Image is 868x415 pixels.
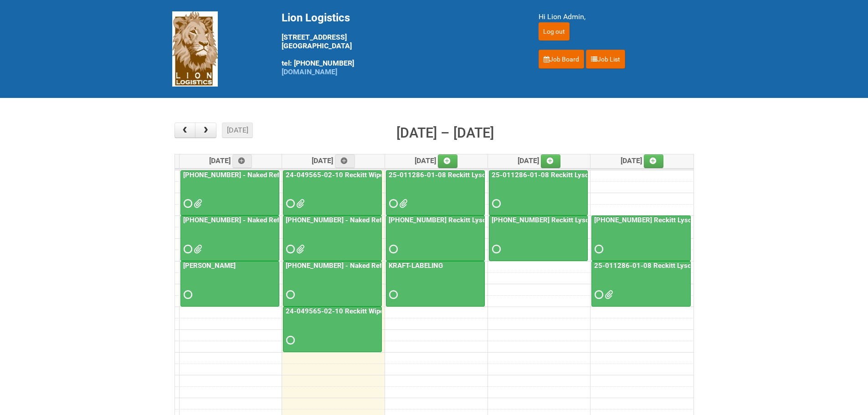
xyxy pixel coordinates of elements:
button: [DATE] [222,123,253,138]
span: Requested [492,200,498,207]
span: [DATE] [415,156,458,165]
a: Add an event [232,154,252,168]
a: Add an event [644,154,664,168]
a: 25-011286-01-08 Reckitt Lysol Laundry Scented [591,261,691,307]
span: Requested [595,292,601,298]
a: [PERSON_NAME] [181,261,237,270]
a: [PHONE_NUMBER] Reckitt Lysol Wipes Stage 4 - labeling day [386,215,485,261]
span: Requested [286,246,293,252]
span: Requested [492,246,498,252]
a: Lion Logistics [172,44,218,53]
span: Requested [389,246,395,252]
a: [PHONE_NUMBER] Reckitt Lysol Wipes Stage 4 - labeling day [489,215,588,261]
span: Requested [389,292,395,298]
a: [PHONE_NUMBER] - Naked Reformulation - Mailing 2 [283,215,382,261]
span: Requested [286,337,293,343]
a: [PHONE_NUMBER] Reckitt Lysol Wipes Stage 4 - labeling day [592,216,785,224]
a: KRAFT-LABELING [387,261,445,270]
span: GROUP 1003.jpg GROUP 1003 (2).jpg GROUP 1003 (3).jpg GROUP 1003 (4).jpg GROUP 1003 (5).jpg GROUP ... [194,246,200,252]
span: [DATE] [518,156,561,165]
a: Job Board [539,50,584,69]
span: Requested [389,200,395,207]
a: Add an event [335,154,355,168]
span: Requested [286,200,293,207]
span: LABEL RECONCILIATION FORM_25011286.docx 25-011286-01 - MOR - Blinding.xlsm [399,200,406,207]
span: [DATE] [621,156,664,165]
a: [PHONE_NUMBER] - Naked Reformulation - Mailing 2 [284,216,451,224]
a: 25-011286-01-08 Reckitt Lysol Laundry Scented - BLINDING (hold slot) [490,171,714,179]
span: Requested [184,292,190,298]
div: Hi Lion Admin, [539,11,696,22]
a: [PHONE_NUMBER] - Naked Reformulation Mailing 1 PHOTOS [180,215,279,261]
a: 24-049565-02-10 Reckitt Wipes HUT Stages 1-3 - slot for photos [284,307,491,315]
span: Requested [286,292,293,298]
span: LION_Mailing2_25-055556-01_LABELS_06Oct25_FIXED.xlsx MOR_M2.xlsm LION_Mailing2_25-055556-01_LABEL... [296,246,303,252]
h2: [DATE] – [DATE] [396,123,494,143]
a: [PHONE_NUMBER] - Naked Reformulation Mailing 1 [180,170,279,216]
img: Lion Logistics [172,11,218,87]
a: [PHONE_NUMBER] - Naked Reformulation Mailing 2 PHOTOS [284,261,475,270]
input: Log out [539,22,570,41]
span: 25-011286-01 - MDN (3).xlsx 25-011286-01 - MDN (2).xlsx 25-011286-01-08 - JNF.DOC 25-011286-01 - ... [605,292,611,298]
a: [PERSON_NAME] [180,261,279,307]
span: Requested [595,246,601,252]
a: Add an event [541,154,561,168]
a: [PHONE_NUMBER] - Naked Reformulation Mailing 1 [181,171,344,179]
span: Requested [184,200,190,207]
a: Job List [586,50,625,69]
span: Requested [184,246,190,252]
a: 24-049565-02-10 Reckitt Wipes HUT Stages 1-3 [283,170,382,216]
a: [PHONE_NUMBER] Reckitt Lysol Wipes Stage 4 - labeling day [387,216,579,224]
a: 25-011286-01-08 Reckitt Lysol Laundry Scented - BLINDING (hold slot) [387,171,611,179]
a: KRAFT-LABELING [386,261,485,307]
a: [PHONE_NUMBER] - Naked Reformulation Mailing 2 PHOTOS [283,261,382,307]
span: [DATE] [209,156,252,165]
span: Lion25-055556-01_LABELS_03Oct25.xlsx MOR - 25-055556-01.xlsm G147.png G258.png G369.png M147.png ... [194,200,200,207]
a: 24-049565-02-10 Reckitt Wipes HUT Stages 1-3 [284,171,441,179]
a: [DOMAIN_NAME] [282,67,337,76]
a: 25-011286-01-08 Reckitt Lysol Laundry Scented - BLINDING (hold slot) [386,170,485,216]
a: [PHONE_NUMBER] Reckitt Lysol Wipes Stage 4 - labeling day [490,216,682,224]
a: [PHONE_NUMBER] Reckitt Lysol Wipes Stage 4 - labeling day [591,215,691,261]
span: Lion Logistics [282,11,350,24]
div: [STREET_ADDRESS] [GEOGRAPHIC_DATA] tel: [PHONE_NUMBER] [282,11,516,76]
span: 24-049565-02 Reckitt Wipes HUT Stages 1-3 - Lion addresses (sbm ybm) revised.xlsx 24-049565-02 Re... [296,200,303,207]
a: [PHONE_NUMBER] - Naked Reformulation Mailing 1 PHOTOS [181,216,372,224]
a: Add an event [438,154,458,168]
a: 25-011286-01-08 Reckitt Lysol Laundry Scented - BLINDING (hold slot) [489,170,588,216]
a: 25-011286-01-08 Reckitt Lysol Laundry Scented [592,261,747,270]
span: [DATE] [312,156,355,165]
a: 24-049565-02-10 Reckitt Wipes HUT Stages 1-3 - slot for photos [283,307,382,352]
